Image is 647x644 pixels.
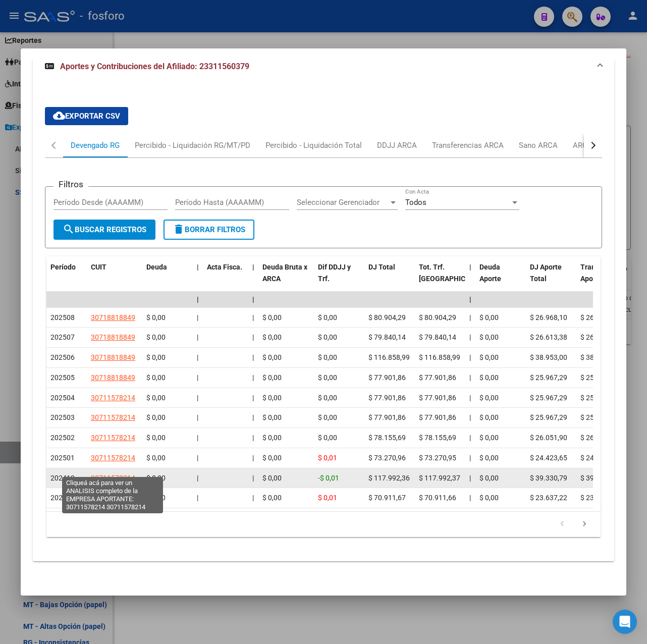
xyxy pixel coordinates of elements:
datatable-header-cell: Deuda [142,256,193,301]
span: $ 0,00 [262,454,282,462]
span: $ 0,00 [479,353,499,361]
span: | [197,353,198,361]
span: $ 25.967,29 [530,394,567,402]
span: | [197,413,198,421]
datatable-header-cell: Deuda Bruta x ARCA [258,256,314,301]
span: $ 38.953,00 [530,353,567,361]
span: $ 80.904,29 [368,313,406,321]
span: $ 0,00 [479,313,499,321]
span: $ 78.155,69 [368,434,406,442]
span: 30711578214 [91,454,135,462]
button: Buscar Registros [53,220,155,240]
span: | [469,454,471,462]
span: $ 117.992,36 [368,474,410,482]
span: | [197,454,198,462]
span: Dif DDJJ y Trf. [318,263,351,283]
span: | [197,474,198,482]
datatable-header-cell: Tot. Trf. Bruto [415,256,465,301]
span: Buscar Registros [63,225,146,234]
span: 30711578214 [91,413,135,421]
span: Transferido Aporte [580,263,618,283]
span: | [197,295,199,303]
span: 30711578214 [91,494,135,502]
span: Todos [405,198,426,207]
span: $ 0,00 [318,333,337,341]
div: DDJJ ARCA [377,140,417,151]
span: 202507 [50,333,75,341]
span: $ 0,00 [262,373,282,382]
span: $ 0,00 [146,333,166,341]
span: DJ Total [368,263,395,271]
span: $ 0,00 [146,313,166,321]
span: $ 0,00 [146,474,166,482]
span: | [252,333,254,341]
span: $ 0,00 [146,373,166,382]
span: $ 80.904,29 [419,313,456,321]
a: go to previous page [553,519,572,530]
span: $ 23.637,22 [580,494,618,502]
span: | [469,394,471,402]
span: | [252,263,254,271]
span: | [197,373,198,382]
span: $ 0,00 [262,353,282,361]
span: $ 0,00 [479,494,499,502]
span: 202505 [50,373,75,382]
span: 30711578214 [91,394,135,402]
span: $ 77.901,86 [368,394,406,402]
span: $ 0,00 [318,373,337,382]
span: $ 0,00 [479,394,499,402]
span: | [469,413,471,421]
span: 30711578214 [91,434,135,442]
span: $ 39.330,79 [580,474,618,482]
span: $ 0,00 [146,394,166,402]
span: $ 70.911,67 [368,494,406,502]
span: 202501 [50,454,75,462]
div: Percibido - Liquidación Total [265,140,362,151]
span: $ 79.840,14 [368,333,406,341]
span: | [252,373,254,382]
div: Sano ARCA [519,140,558,151]
span: Deuda [146,263,167,271]
span: 30718818849 [91,373,135,382]
span: Borrar Filtros [173,225,245,234]
span: $ 25.967,29 [580,394,618,402]
span: $ 38.953,00 [580,353,618,361]
span: $ 0,00 [479,434,499,442]
datatable-header-cell: | [465,256,475,301]
span: $ 0,00 [318,413,337,421]
mat-icon: search [63,223,75,235]
span: | [469,373,471,382]
span: $ 0,00 [146,434,166,442]
span: | [252,295,254,303]
span: Acta Fisca. [207,263,242,271]
div: Aportes y Contribuciones del Afiliado: 23311560379 [33,83,614,561]
span: $ 116.858,99 [419,353,460,361]
span: | [197,333,198,341]
span: $ 25.967,29 [580,413,618,421]
span: Deuda Bruta x ARCA [262,263,307,283]
span: $ 0,00 [146,454,166,462]
span: | [197,494,198,502]
datatable-header-cell: | [248,256,258,301]
span: 202502 [50,434,75,442]
datatable-header-cell: Dif DDJJ y Trf. [314,256,364,301]
span: $ 25.967,29 [530,413,567,421]
span: $ 26.968,10 [530,313,567,321]
datatable-header-cell: DJ Aporte Total [526,256,576,301]
span: $ 77.901,86 [419,394,456,402]
span: $ 70.911,66 [419,494,456,502]
h3: Filtros [53,179,88,190]
datatable-header-cell: Período [46,256,87,301]
span: 30718818849 [91,313,135,321]
span: $ 0,00 [318,394,337,402]
span: | [197,263,199,271]
span: 202411 [50,494,75,502]
span: 30718818849 [91,333,135,341]
span: | [469,474,471,482]
datatable-header-cell: Deuda Aporte [475,256,526,301]
span: Seleccionar Gerenciador [297,198,389,207]
span: $ 0,00 [262,494,282,502]
span: | [469,295,471,303]
span: | [252,313,254,321]
datatable-header-cell: Transferido Aporte [576,256,627,301]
